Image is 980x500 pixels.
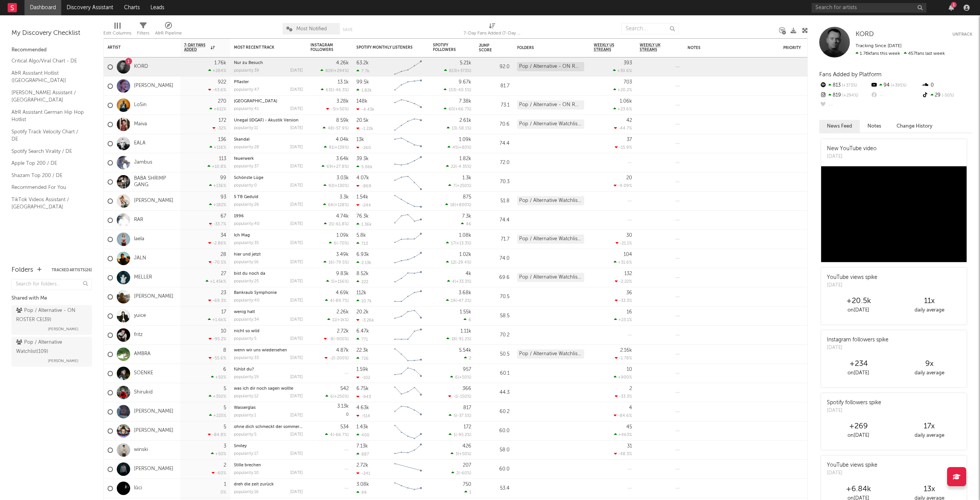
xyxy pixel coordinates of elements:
div: 7.3k [462,214,471,219]
div: ( ) [445,202,471,207]
a: fühlst du? [234,367,254,372]
a: Skandal [234,138,250,142]
div: 5.8k [356,233,366,238]
div: 99 [220,175,226,180]
div: [DATE] [827,153,877,161]
a: RAR [134,217,143,223]
span: -57.9 % [334,126,348,131]
span: 91 [329,146,333,150]
span: 819 [325,69,333,73]
div: ( ) [326,107,349,111]
div: ( ) [323,202,349,207]
span: 60 [449,107,454,111]
div: +10.8 % [207,164,226,169]
div: [DATE] [290,88,303,92]
div: [DATE] [290,184,303,188]
div: New YouTube video [827,145,877,153]
span: +373 % [841,84,857,88]
div: 7.38k [459,99,471,104]
div: 7.7k [356,69,369,74]
input: Search... [621,23,679,34]
span: -46.3 % [334,88,348,92]
div: 172 [219,118,226,123]
span: +50 % [336,107,348,111]
svg: Chart title [391,192,425,211]
a: Nur zu Besuch [234,61,263,65]
a: AMBRA [134,351,150,357]
a: Stille brechen [234,463,261,467]
a: Recommended For You [11,183,84,192]
a: Shazam Top 200 / DE [11,171,84,180]
span: KORD [856,31,874,38]
div: Most Recent Track [234,45,291,50]
button: Notes [860,120,889,133]
div: 1.09k [459,137,471,142]
span: 22 [451,165,456,169]
div: 393 [624,61,632,66]
a: fritz [134,332,143,338]
div: -- [819,100,870,110]
div: -9.09 % [614,183,632,188]
div: ( ) [448,183,471,188]
div: 70.6 [479,120,510,129]
button: 1 [949,5,954,11]
svg: Chart title [391,115,425,134]
a: wenn wir uns wiedersehen [234,348,287,352]
div: 136 [218,137,226,142]
div: 9.67k [459,80,471,85]
a: TikTok Videos Assistant / [GEOGRAPHIC_DATA] [11,195,84,211]
div: 1.54k [356,195,368,200]
div: ( ) [446,164,471,169]
span: 46 [466,222,471,226]
span: +395 % [890,84,906,88]
div: 0 [921,80,972,90]
div: 73.1 [479,101,510,110]
div: Priority [783,46,814,50]
div: 5.06k [356,164,372,169]
div: 1.06k [620,99,632,104]
a: wenig halt [234,310,255,314]
span: 66 [328,203,333,207]
div: popularity: 39 [234,69,259,73]
a: Pflaster [234,80,249,84]
div: 34 [220,233,226,238]
div: +611 % [209,107,226,111]
div: Pop / Alternative - ON ROSTER CE (39) [517,100,584,110]
div: 1.09k [336,233,349,238]
div: Schönste Lüge [234,176,303,180]
div: 1.82k [459,156,471,161]
div: ( ) [444,87,471,92]
div: 270 [218,99,226,104]
div: popularity: 0 [234,184,257,188]
span: 18 [450,203,455,207]
div: popularity: 28 [234,145,259,149]
div: Skandal [234,138,303,142]
div: 37 [627,137,632,142]
svg: Chart title [391,211,425,230]
div: ( ) [329,241,349,246]
a: A&R Assistant Hotlist ([GEOGRAPHIC_DATA]) [11,69,84,85]
div: -4.43k [356,107,374,112]
div: -43.6 % [208,87,226,92]
div: popularity: 26 [234,203,259,207]
div: 13k [356,137,364,142]
svg: Chart title [391,96,425,115]
div: 922 [218,80,226,85]
a: Schönste Lüge [234,176,263,180]
div: 3.3k [340,195,349,200]
span: -61.8 % [334,222,348,226]
a: SOENKE [134,370,153,377]
div: [DATE] [290,69,303,73]
div: Pop / Alternative Watchlist (109) [517,234,584,244]
div: ( ) [324,145,349,150]
div: popularity: 37 [234,164,259,169]
a: dreh die zeit zurück [234,482,274,487]
div: 1.76k [214,61,226,66]
div: +116 % [209,145,226,150]
span: Tracking Since: [DATE] [856,44,902,48]
a: yuice [134,313,146,319]
div: Notes [688,46,764,50]
span: [PERSON_NAME] [48,325,78,334]
span: 153 [449,88,455,92]
div: 8.59k [336,118,349,123]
